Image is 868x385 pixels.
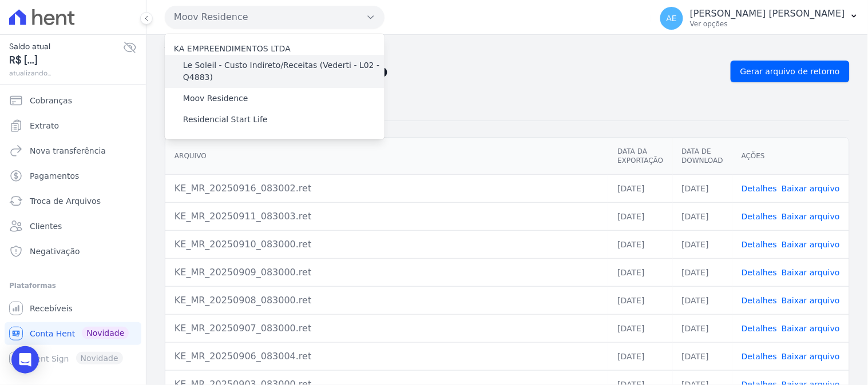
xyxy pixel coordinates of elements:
[608,174,672,202] td: [DATE]
[608,286,672,314] td: [DATE]
[5,240,141,263] a: Negativação
[673,138,732,175] th: Data de Download
[608,314,672,342] td: [DATE]
[9,41,123,53] span: Saldo atual
[9,53,123,68] span: R$ [...]
[5,215,141,238] a: Clientes
[30,246,80,257] span: Negativação
[175,294,599,307] div: KE_MR_20250908_083000.ret
[742,324,777,333] a: Detalhes
[30,145,106,157] span: Nova transferência
[11,346,39,374] div: Open Intercom Messenger
[5,322,141,345] a: Conta Hent Novidade
[175,322,599,335] div: KE_MR_20250907_083000.ret
[175,210,599,223] div: KE_MR_20250911_083003.ret
[175,182,599,195] div: KE_MR_20250916_083002.ret
[30,120,59,131] span: Extrato
[742,352,777,361] a: Detalhes
[30,95,72,106] span: Cobranças
[782,352,840,361] a: Baixar arquivo
[30,328,75,339] span: Conta Hent
[742,268,777,277] a: Detalhes
[30,195,101,207] span: Troca de Arquivos
[673,258,732,286] td: [DATE]
[183,114,268,126] label: Residencial Start Life
[30,170,79,182] span: Pagamentos
[175,266,599,279] div: KE_MR_20250909_083000.ret
[9,279,137,292] div: Plataformas
[742,296,777,305] a: Detalhes
[165,138,608,175] th: Arquivo
[165,6,385,29] button: Moov Residence
[782,324,840,333] a: Baixar arquivo
[782,240,840,249] a: Baixar arquivo
[608,342,672,370] td: [DATE]
[690,8,845,19] p: [PERSON_NAME] [PERSON_NAME]
[673,342,732,370] td: [DATE]
[740,66,840,77] span: Gerar arquivo de retorno
[608,138,672,175] th: Data da Exportação
[731,61,850,82] a: Gerar arquivo de retorno
[5,190,141,212] a: Troca de Arquivos
[183,93,248,105] label: Moov Residence
[782,296,840,305] a: Baixar arquivo
[742,184,777,193] a: Detalhes
[673,314,732,342] td: [DATE]
[673,174,732,202] td: [DATE]
[608,202,672,230] td: [DATE]
[165,44,850,56] nav: Breadcrumb
[183,59,385,83] label: Le Soleil - Custo Indireto/Receitas (Vederti - L02 - Q4883)
[690,19,845,29] p: Ver opções
[5,139,141,162] a: Nova transferência
[782,268,840,277] a: Baixar arquivo
[5,165,141,187] a: Pagamentos
[732,138,849,175] th: Ações
[5,114,141,137] a: Extrato
[651,2,868,34] button: AE [PERSON_NAME] [PERSON_NAME] Ver opções
[9,89,137,370] nav: Sidebar
[667,14,677,22] span: AE
[608,230,672,258] td: [DATE]
[742,212,777,221] a: Detalhes
[608,258,672,286] td: [DATE]
[175,238,599,251] div: KE_MR_20250910_083000.ret
[5,297,141,320] a: Recebíveis
[673,230,732,258] td: [DATE]
[5,89,141,112] a: Cobranças
[174,44,291,53] label: KA EMPREENDIMENTOS LTDA
[673,286,732,314] td: [DATE]
[782,212,840,221] a: Baixar arquivo
[673,202,732,230] td: [DATE]
[742,240,777,249] a: Detalhes
[165,63,722,79] h2: Exportações de Retorno
[30,303,73,314] span: Recebíveis
[82,327,129,339] span: Novidade
[175,350,599,363] div: KE_MR_20250906_083004.ret
[9,68,123,78] span: atualizando...
[30,220,62,232] span: Clientes
[782,184,840,193] a: Baixar arquivo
